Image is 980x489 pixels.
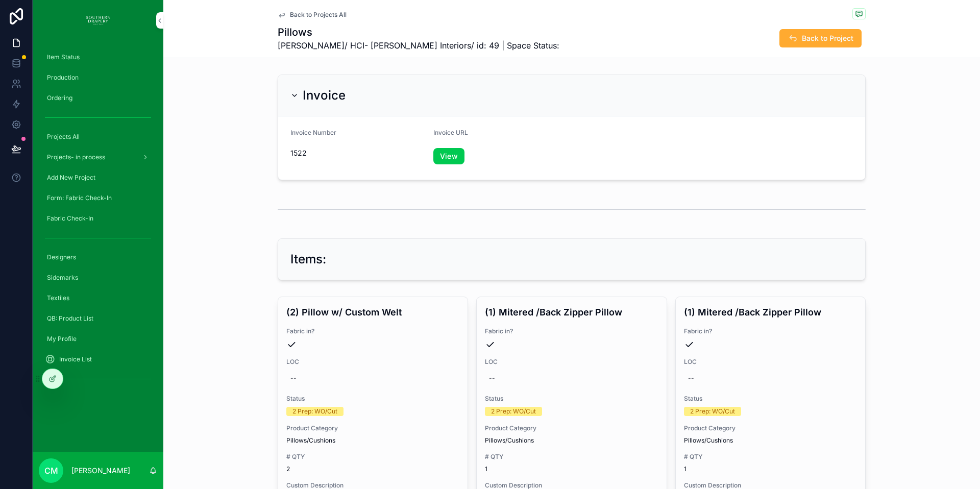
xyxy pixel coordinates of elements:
a: Textiles [39,289,157,307]
span: Fabric in? [684,327,857,335]
span: [PERSON_NAME]/ HCI- [PERSON_NAME] Interiors/ id: 49 | Space Status: [278,39,559,52]
a: Fabric Check-In [39,209,157,228]
span: LOC [286,358,459,366]
span: Ordering [47,94,72,102]
span: Projects All [47,133,80,141]
div: -- [489,374,495,382]
p: [PERSON_NAME] [71,466,130,476]
span: Fabric Check-In [47,214,93,223]
span: Add New Project [47,174,95,182]
a: Sidemarks [39,268,157,287]
span: Form: Fabric Check-In [47,194,112,202]
span: # QTY [286,453,459,461]
div: -- [688,374,694,382]
a: Ordering [39,89,157,107]
span: cm [44,464,58,477]
span: 1 [485,465,658,473]
span: 1 [684,465,857,473]
span: Status [684,395,857,403]
span: Designers [47,253,76,261]
span: Fabric in? [286,327,459,335]
button: Back to Project [779,29,862,47]
h1: Pillows [278,25,559,39]
span: Invoice List [59,355,92,363]
span: Back to Project [802,33,853,43]
a: Projects- in process [39,148,157,166]
span: Production [47,74,79,82]
a: Add New Project [39,168,157,187]
span: Sidemarks [47,274,78,282]
span: Back to Projects All [290,11,347,19]
h4: (1) Mitered /Back Zipper Pillow [684,305,857,319]
a: QB: Product List [39,309,157,328]
span: Pillows/Cushions [286,436,335,445]
span: QB: Product List [47,314,93,323]
span: Projects- in process [47,153,105,161]
span: Textiles [47,294,69,302]
a: Invoice List [39,350,157,369]
span: 1522 [290,148,425,158]
span: Pillows/Cushions [684,436,733,445]
span: # QTY [485,453,658,461]
span: Invoice URL [433,129,468,136]
span: Invoice Number [290,129,336,136]
a: My Profile [39,330,157,348]
span: LOC [684,358,857,366]
h4: (2) Pillow w/ Custom Welt [286,305,459,319]
span: Fabric in? [485,327,658,335]
span: Status [286,395,459,403]
span: 2 [286,465,459,473]
div: scrollable content [33,41,163,400]
span: Item Status [47,53,80,61]
h2: Items: [290,251,326,267]
span: Product Category [485,424,658,432]
span: Product Category [684,424,857,432]
h2: Invoice [303,87,346,104]
a: Designers [39,248,157,266]
div: 2 Prep: WO/Cut [292,407,337,416]
a: Form: Fabric Check-In [39,189,157,207]
img: App logo [86,12,110,29]
span: Pillows/Cushions [485,436,534,445]
div: 2 Prep: WO/Cut [690,407,735,416]
span: My Profile [47,335,77,343]
h4: (1) Mitered /Back Zipper Pillow [485,305,658,319]
span: # QTY [684,453,857,461]
div: 2 Prep: WO/Cut [491,407,536,416]
span: Product Category [286,424,459,432]
a: Production [39,68,157,87]
a: Projects All [39,128,157,146]
a: Item Status [39,48,157,66]
span: LOC [485,358,658,366]
a: View [433,148,464,164]
a: Back to Projects All [278,11,347,19]
div: -- [290,374,297,382]
span: Status [485,395,658,403]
